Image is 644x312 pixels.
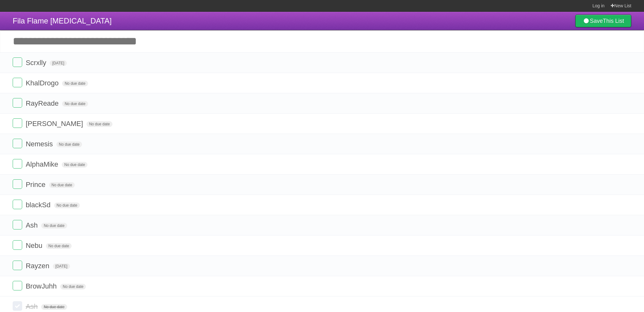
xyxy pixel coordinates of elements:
[13,179,22,189] label: Done
[26,79,60,87] span: KhalDrogo
[62,162,87,168] span: No due date
[13,118,22,128] label: Done
[49,182,75,188] span: No due date
[41,223,67,229] span: No due date
[26,201,52,209] span: blackSd
[13,17,112,25] span: Fila Flame [MEDICAL_DATA]
[13,200,22,209] label: Done
[13,98,22,108] label: Done
[13,281,22,290] label: Done
[26,160,60,168] span: AlphaMike
[26,242,44,249] span: Nebu
[62,101,88,107] span: No due date
[50,60,67,66] span: [DATE]
[26,221,39,229] span: Ash
[86,121,112,127] span: No due date
[13,139,22,148] label: Done
[46,243,72,249] span: No due date
[13,159,22,169] label: Done
[56,142,82,147] span: No due date
[603,18,624,24] b: This List
[54,202,80,208] span: No due date
[26,120,85,128] span: [PERSON_NAME]
[62,81,88,86] span: No due date
[60,284,86,289] span: No due date
[41,304,67,310] span: No due date
[26,282,58,290] span: BrowJuhh
[26,99,60,107] span: RayReade
[575,15,631,27] a: SaveThis List
[13,301,22,311] label: Done
[53,263,70,269] span: [DATE]
[13,240,22,250] label: Done
[26,140,54,148] span: Nemesis
[13,57,22,67] label: Done
[13,78,22,87] label: Done
[26,262,51,270] span: Rayzen
[26,59,48,67] span: Scrxlly
[13,220,22,229] label: Done
[13,261,22,270] label: Done
[26,181,47,189] span: Prince
[26,302,39,310] span: Ash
